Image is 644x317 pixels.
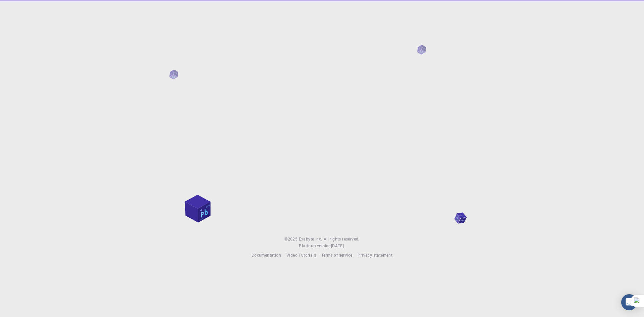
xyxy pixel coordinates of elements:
span: [DATE] . [331,243,345,248]
span: All rights reserved. [324,236,360,243]
a: Terms of service [321,252,352,259]
span: Platform version [299,243,331,249]
span: Exabyte Inc. [299,236,322,242]
a: [DATE]. [331,243,345,249]
span: Video Tutorials [286,252,316,258]
a: Documentation [252,252,281,259]
a: Exabyte Inc. [299,236,322,243]
span: Documentation [252,252,281,258]
div: Open Intercom Messenger [621,294,637,310]
a: Privacy statement [358,252,392,259]
span: © 2025 [284,236,299,243]
a: Video Tutorials [286,252,316,259]
span: Privacy statement [358,252,392,258]
span: Terms of service [321,252,352,258]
